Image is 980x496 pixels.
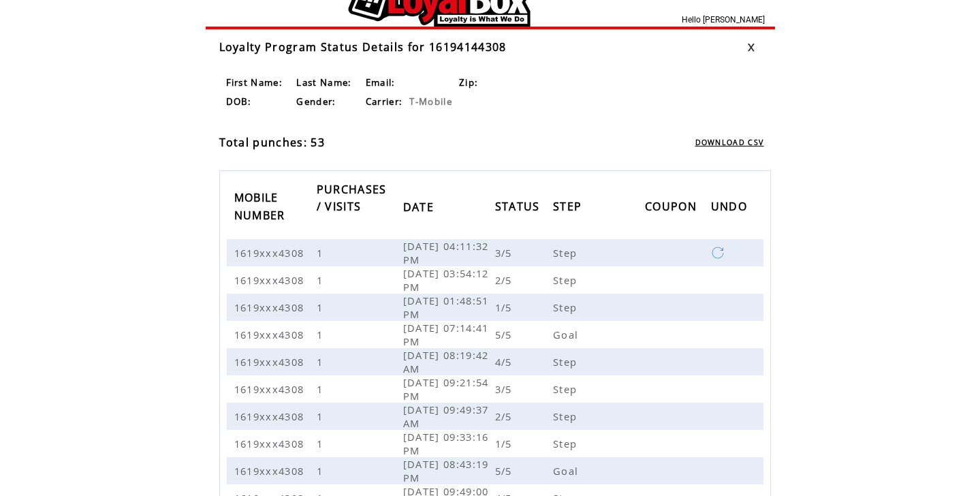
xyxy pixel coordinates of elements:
[553,464,582,478] span: Goal
[495,355,516,369] span: 4/5
[317,464,326,478] span: 1
[553,382,580,396] span: Step
[403,294,489,321] span: [DATE] 01:48:51 PM
[317,179,390,204] span: PURCHASES
[317,246,326,260] span: 1
[403,321,489,348] span: [DATE] 07:14:41 PM
[403,195,441,220] a: DATE
[495,246,516,260] span: 3/5
[296,76,351,89] span: Last Name:
[553,328,582,341] span: Goal
[403,239,489,266] span: [DATE] 04:11:32 PM
[219,135,326,150] span: Total punches: 53
[495,328,516,341] span: 5/5
[553,196,585,221] span: STEP
[234,273,308,287] span: 1619xxx4308
[495,409,516,423] span: 2/5
[553,409,580,423] span: Step
[317,300,326,314] span: 1
[403,266,489,294] span: [DATE] 03:54:12 PM
[711,196,750,221] span: UNDO
[403,403,489,430] span: [DATE] 09:49:37 AM
[317,355,326,369] span: 1
[403,375,489,403] span: [DATE] 09:21:54 PM
[403,457,489,484] span: [DATE] 08:43:19 PM
[682,15,765,25] span: Hello [PERSON_NAME]
[234,186,292,229] a: MOBILE NUMBER
[226,76,283,89] span: First Name:
[495,382,516,396] span: 3/5
[495,196,543,221] span: STATUS
[234,328,308,341] span: 1619xxx4308
[553,300,580,314] span: Step
[403,430,489,457] span: [DATE] 09:33:16 PM
[317,409,326,423] span: 1
[234,355,308,369] span: 1619xxx4308
[317,196,365,221] span: / VISITS
[695,138,764,147] a: DOWNLOAD CSV
[495,273,516,287] span: 2/5
[459,76,478,89] span: Zip:
[553,246,580,260] span: Step
[234,409,308,423] span: 1619xxx4308
[366,76,396,89] span: Email:
[403,348,489,375] span: [DATE] 08:19:42 AM
[645,196,700,221] span: COUPON
[403,196,437,221] span: DATE
[296,95,336,108] span: Gender:
[219,40,507,55] span: Loyalty Program Status Details for 16194144308
[234,437,308,450] span: 1619xxx4308
[317,328,326,341] span: 1
[234,246,308,260] span: 1619xxx4308
[234,382,308,396] span: 1619xxx4308
[553,437,580,450] span: Step
[495,300,516,314] span: 1/5
[226,95,252,108] span: DOB:
[553,273,580,287] span: Step
[317,382,326,396] span: 1
[234,464,308,478] span: 1619xxx4308
[553,355,580,369] span: Step
[317,437,326,450] span: 1
[495,437,516,450] span: 1/5
[234,300,308,314] span: 1619xxx4308
[317,181,400,238] a: PURCHASES / VISITS
[234,187,289,230] span: MOBILE NUMBER
[366,95,403,108] span: Carrier:
[409,95,452,108] span: T-Mobile
[495,464,516,478] span: 5/5
[317,273,326,287] span: 1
